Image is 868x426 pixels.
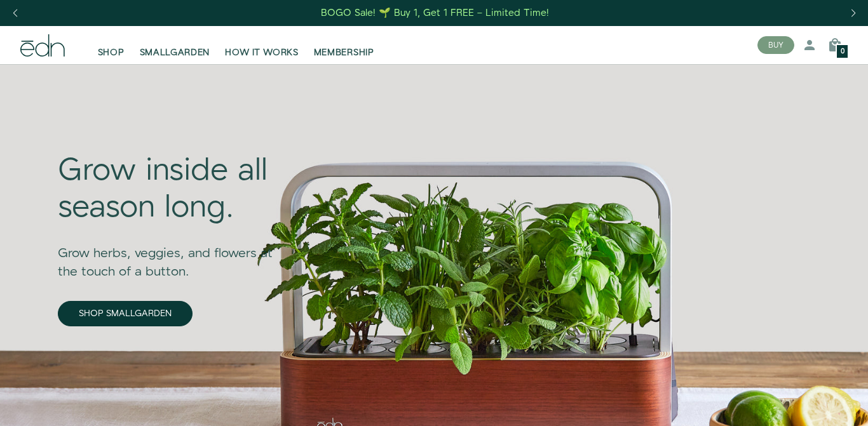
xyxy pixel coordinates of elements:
[320,3,551,23] a: BOGO Sale! 🌱 Buy 1, Get 1 FREE – Limited Time!
[140,46,210,59] span: SMALLGARDEN
[90,31,132,59] a: SHOP
[757,36,794,54] button: BUY
[98,46,125,59] span: SHOP
[774,388,855,420] iframe: Opens a widget where you can find more information
[841,48,844,55] span: 0
[225,46,298,59] span: HOW IT WORKS
[132,31,218,59] a: SMALLGARDEN
[306,31,382,59] a: MEMBERSHIP
[58,301,193,326] a: SHOP SMALLGARDEN
[58,227,292,281] div: Grow herbs, veggies, and flowers at the touch of a button.
[217,31,306,59] a: HOW IT WORKS
[321,6,549,20] div: BOGO Sale! 🌱 Buy 1, Get 1 FREE – Limited Time!
[58,153,292,226] div: Grow inside all season long.
[314,46,374,59] span: MEMBERSHIP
